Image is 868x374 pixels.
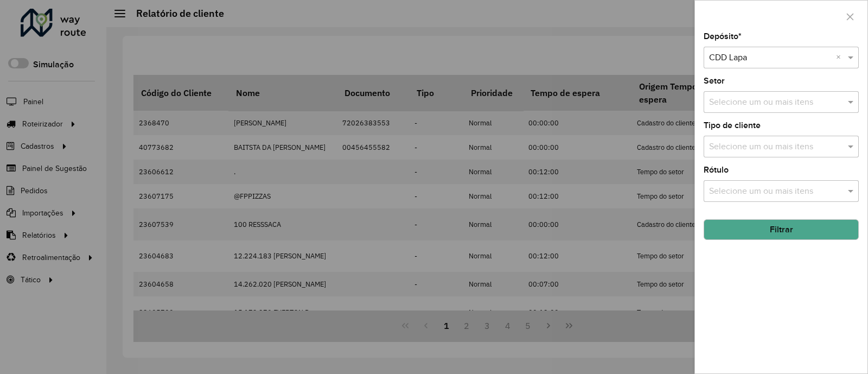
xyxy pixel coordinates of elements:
[704,74,725,87] label: Setor
[704,219,859,240] button: Filtrar
[836,51,845,64] span: Clear all
[704,30,742,43] label: Depósito
[704,119,761,132] label: Tipo de cliente
[704,163,729,176] label: Rótulo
